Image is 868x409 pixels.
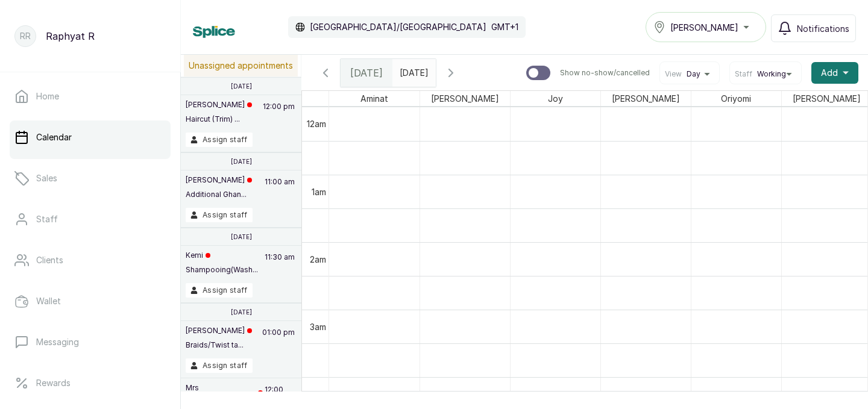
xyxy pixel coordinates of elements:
[10,202,171,236] a: Staff
[36,377,71,389] p: Rewards
[186,251,258,260] p: Kemi
[263,251,297,283] p: 11:30 am
[646,12,766,42] button: [PERSON_NAME]
[10,80,171,113] a: Home
[36,254,63,266] p: Clients
[358,91,391,106] span: Aminat
[719,91,753,106] span: Oriyomi
[186,283,253,298] button: Assign staff
[186,133,253,147] button: Assign staff
[304,117,329,130] div: 12am
[186,340,252,350] p: Braids/Twist ta...
[186,383,263,402] p: Mrs [PERSON_NAME]
[10,243,171,277] a: Clients
[231,158,252,165] p: [DATE]
[560,68,650,78] p: Show no-show/cancelled
[186,175,252,185] p: [PERSON_NAME]
[429,91,502,106] span: [PERSON_NAME]
[231,83,252,90] p: [DATE]
[20,30,31,42] p: RR
[307,253,329,266] div: 2am
[609,91,682,106] span: [PERSON_NAME]
[186,190,252,199] p: Additional Ghan...
[735,69,796,79] button: StaffWorking
[546,91,565,106] span: Joy
[10,366,171,400] a: Rewards
[687,69,700,79] span: Day
[670,21,738,34] span: [PERSON_NAME]
[186,326,252,336] p: [PERSON_NAME]
[36,131,72,143] p: Calendar
[36,295,61,307] p: Wallet
[231,308,252,316] p: [DATE]
[757,69,786,79] span: Working
[309,186,329,198] div: 1am
[10,161,171,195] a: Sales
[186,208,253,222] button: Assign staff
[491,21,518,33] p: GMT+1
[821,67,838,79] span: Add
[307,320,329,333] div: 3am
[260,326,297,358] p: 01:00 pm
[665,69,714,79] button: ViewDay
[735,69,752,79] span: Staff
[186,265,258,275] p: Shampooing(Wash...
[36,90,59,102] p: Home
[797,22,849,35] span: Notifications
[186,100,252,110] p: [PERSON_NAME]
[263,175,297,208] p: 11:00 am
[811,62,858,84] button: Add
[10,284,171,318] a: Wallet
[261,100,297,133] p: 12:00 pm
[10,120,171,154] a: Calendar
[184,55,298,76] p: Unassigned appointments
[36,172,57,184] p: Sales
[771,14,856,42] button: Notifications
[10,325,171,359] a: Messaging
[46,29,95,43] p: Raphyat R
[36,213,58,225] p: Staff
[790,91,863,106] span: [PERSON_NAME]
[186,114,252,124] p: Haircut (Trim) ...
[350,66,383,80] span: [DATE]
[310,21,486,33] p: [GEOGRAPHIC_DATA]/[GEOGRAPHIC_DATA]
[341,59,392,87] div: [DATE]
[36,336,79,348] p: Messaging
[307,388,329,401] div: 4am
[665,69,682,79] span: View
[186,358,253,373] button: Assign staff
[231,233,252,240] p: [DATE]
